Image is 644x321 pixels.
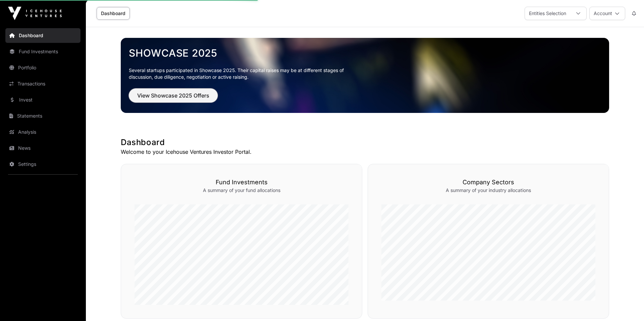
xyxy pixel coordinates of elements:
[381,187,595,194] p: A summary of your industry allocations
[381,178,595,187] h3: Company Sectors
[129,67,354,80] p: Several startups participated in Showcase 2025. Their capital raises may be at different stages o...
[5,76,80,91] a: Transactions
[135,178,348,187] h3: Fund Investments
[5,157,80,172] a: Settings
[135,187,348,194] p: A summary of your fund allocations
[5,125,80,139] a: Analysis
[121,38,609,113] img: Showcase 2025
[525,7,570,20] div: Entities Selection
[121,148,609,156] p: Welcome to your Icehouse Ventures Investor Portal.
[5,141,80,155] a: News
[5,60,80,75] a: Portfolio
[129,95,218,102] a: View Showcase 2025 Offers
[129,88,218,103] button: View Showcase 2025 Offers
[129,47,601,59] a: Showcase 2025
[8,7,62,20] img: Icehouse Ventures Logo
[137,91,209,100] span: View Showcase 2025 Offers
[97,7,130,20] a: Dashboard
[5,109,80,123] a: Statements
[610,289,644,321] iframe: Chat Widget
[5,28,80,43] a: Dashboard
[5,44,80,59] a: Fund Investments
[589,7,625,20] button: Account
[5,92,80,107] a: Invest
[121,137,609,148] h1: Dashboard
